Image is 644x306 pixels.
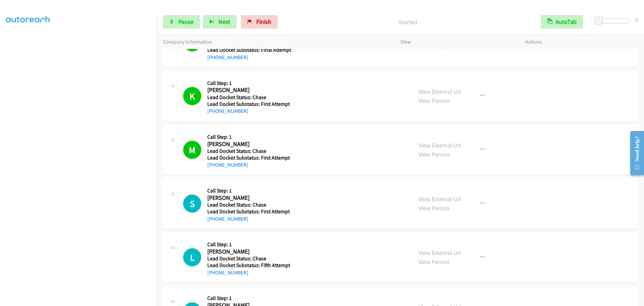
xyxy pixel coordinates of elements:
a: View External Url [419,195,461,203]
a: [PHONE_NUMBER] [207,54,248,60]
span: Next [218,18,230,26]
iframe: Resource Center [625,126,644,180]
button: Next [203,15,236,29]
div: 0 [635,15,638,24]
button: AutoTab [541,15,583,29]
a: Finish [241,15,278,29]
a: [PHONE_NUMBER] [207,162,248,168]
a: View External Url [419,141,461,149]
a: [PHONE_NUMBER] [207,269,248,276]
a: View Person [419,97,449,104]
h2: [PERSON_NAME] [207,194,293,202]
a: [PHONE_NUMBER] [207,108,248,114]
a: Pause [163,15,200,29]
p: Started [287,17,529,27]
a: [PHONE_NUMBER] [207,216,248,222]
h1: K [183,87,201,105]
h5: Call Step: 1 [207,134,293,140]
h5: Lead Docket Substatus: First Attempt [207,101,293,107]
h5: Lead Docket Substatus: First Attempt [207,208,293,215]
h5: Lead Docket Status: Chase [207,148,293,155]
h5: Lead Docket Substatus: Final Attempt [207,47,293,53]
a: View External Url [419,249,461,257]
h5: Call Step: 1 [207,295,295,302]
div: Delay between calls (in seconds) [598,18,629,24]
a: View External Url [419,88,461,95]
h2: [PERSON_NAME] [207,248,293,256]
h5: Lead Docket Status: Chase [207,94,293,101]
h1: S [183,194,201,213]
h5: Lead Docket Substatus: Fifth Attempt [207,262,293,269]
h1: M [183,141,201,159]
span: Pause [178,18,194,26]
div: The call is yet to be attempted [183,248,201,266]
p: Actions [525,38,638,46]
h5: Lead Docket Status: Chase [207,255,293,262]
p: View [400,38,513,46]
h1: L [183,248,201,266]
h2: [PERSON_NAME] [207,86,293,94]
h5: Call Step: 1 [207,187,293,194]
p: Company Information [163,38,388,46]
h5: Lead Docket Status: Chase [207,202,293,208]
a: View Person [419,204,449,212]
h2: [PERSON_NAME] [207,140,293,148]
div: The call is yet to be attempted [183,194,201,213]
span: Finish [256,18,271,26]
a: View Person [419,43,449,51]
h5: Call Step: 1 [207,80,293,87]
h5: Lead Docket Substatus: First Attempt [207,155,293,161]
a: View Person [419,258,449,266]
h5: Call Step: 1 [207,241,293,248]
a: View Person [419,150,449,158]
